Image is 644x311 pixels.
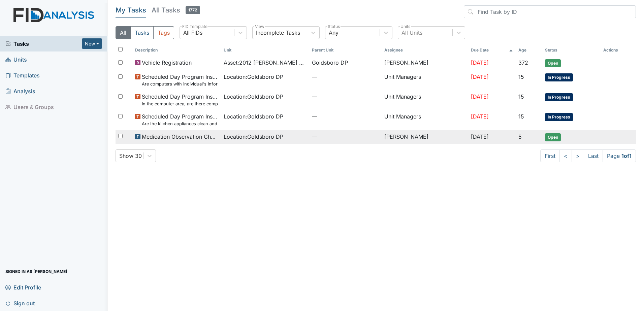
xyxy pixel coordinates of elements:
[545,113,573,121] span: In Progress
[464,5,636,18] input: Find Task by ID
[382,44,468,56] th: Assignee
[545,73,573,81] span: In Progress
[312,133,379,141] span: —
[142,81,218,87] small: Are computers with individual's information in an area that is locked when management is not pres...
[5,70,40,80] span: Templates
[224,112,283,120] span: Location : Goldsboro DP
[142,133,218,141] span: Medication Observation Checklist
[542,44,601,56] th: Toggle SortBy
[382,70,468,90] td: Unit Managers
[518,113,524,120] span: 15
[540,149,560,162] a: First
[471,133,489,140] span: [DATE]
[584,149,603,162] a: Last
[116,26,174,39] div: Type filter
[5,282,41,292] span: Edit Profile
[382,56,468,70] td: [PERSON_NAME]
[518,93,524,100] span: 15
[401,29,422,37] div: All Units
[382,130,468,144] td: [PERSON_NAME]
[5,298,35,308] span: Sign out
[256,29,300,37] div: Incomplete Tasks
[621,152,632,159] strong: 1 of 1
[224,73,283,81] span: Location : Goldsboro DP
[382,110,468,130] td: Unit Managers
[119,152,142,160] div: Show 30
[471,73,489,80] span: [DATE]
[5,54,27,65] span: Units
[516,44,542,56] th: Toggle SortBy
[130,26,154,39] button: Tasks
[559,149,572,162] a: <
[224,133,283,141] span: Location : Goldsboro DP
[132,44,221,56] th: Toggle SortBy
[540,149,636,162] nav: task-pagination
[116,26,131,39] button: All
[221,44,309,56] th: Toggle SortBy
[5,40,82,48] a: Tasks
[5,86,35,96] span: Analysis
[603,149,636,162] span: Page
[142,59,192,67] span: Vehicle Registration
[329,29,339,37] div: Any
[142,73,218,87] span: Scheduled Day Program Inspection Are computers with individual's information in an area that is l...
[601,44,634,56] th: Actions
[82,38,102,49] button: New
[471,59,489,66] span: [DATE]
[545,133,561,141] span: Open
[312,112,379,120] span: —
[116,5,146,15] h5: My Tasks
[545,59,561,67] span: Open
[309,44,382,56] th: Toggle SortBy
[142,93,218,107] span: Scheduled Day Program Inspection In the computer area, are there computer passwords visible?
[224,59,307,67] span: Asset : 2012 [PERSON_NAME] 07541
[518,133,522,140] span: 5
[224,93,283,101] span: Location : Goldsboro DP
[471,93,489,100] span: [DATE]
[312,59,348,67] span: Goldsboro DP
[186,6,200,14] span: 1772
[183,29,202,37] div: All FIDs
[545,93,573,101] span: In Progress
[142,101,218,107] small: In the computer area, are there computer passwords visible?
[572,149,584,162] a: >
[518,73,524,80] span: 15
[382,90,468,110] td: Unit Managers
[5,266,67,277] span: Signed in as [PERSON_NAME]
[312,93,379,101] span: —
[153,26,174,39] button: Tags
[471,113,489,120] span: [DATE]
[142,112,218,127] span: Scheduled Day Program Inspection Are the kitchen appliances clean and in good repair?
[312,73,379,81] span: —
[468,44,516,56] th: Toggle SortBy
[118,47,123,51] input: Toggle All Rows Selected
[152,5,200,15] h5: All Tasks
[518,59,528,66] span: 372
[142,120,218,127] small: Are the kitchen appliances clean and in good repair?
